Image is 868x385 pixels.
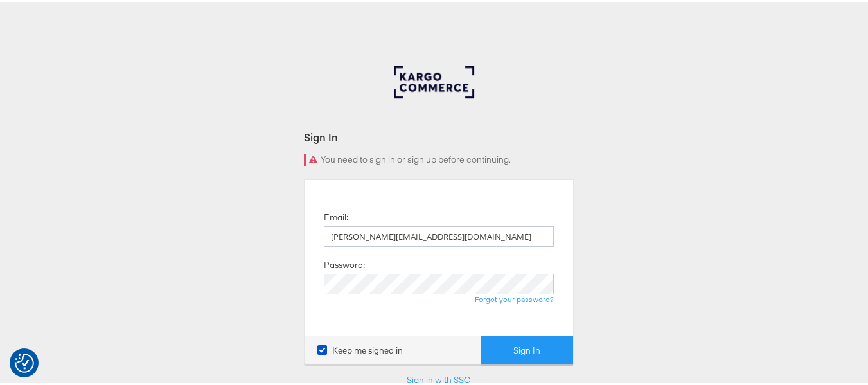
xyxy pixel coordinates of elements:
[407,372,471,384] a: Sign in with SSO
[317,343,403,355] label: Keep me signed in
[15,352,34,371] button: Consent Preferences
[324,210,348,222] label: Email:
[481,334,573,363] button: Sign In
[324,257,365,269] label: Password:
[304,152,574,165] div: You need to sign in or sign up before continuing.
[475,292,554,302] a: Forgot your password?
[15,352,34,371] img: Revisit consent button
[324,224,554,245] input: Email
[304,128,574,143] div: Sign In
